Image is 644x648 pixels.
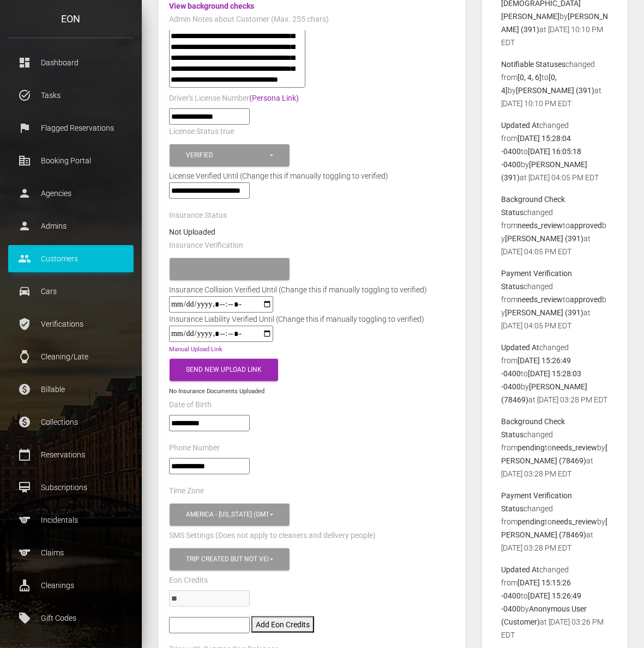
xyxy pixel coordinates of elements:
[501,134,571,156] b: [DATE] 15:28:04 -0400
[552,443,597,452] b: needs_review
[16,349,125,365] p: Cleaning/Late
[8,212,134,240] a: person Admins
[8,506,134,534] a: sports Incidentals
[501,60,565,69] b: Notifiable Statuses
[169,388,264,395] small: No Insurance Documents Uploaded
[8,114,134,142] a: flag Flagged Reservations
[169,346,222,353] a: Manual Upload Link
[249,94,299,102] a: (Persona Link)
[501,267,609,332] p: changed from to by at [DATE] 04:05 PM EDT
[8,408,134,436] a: paid Collections
[501,563,609,641] p: changed from to by at [DATE] 03:26 PM EDT
[501,58,609,110] p: changed from to by at [DATE] 10:10 PM EDT
[169,210,227,221] label: Insurance Status
[169,228,215,236] strong: Not Uploaded
[16,120,125,136] p: Flagged Reservations
[8,180,134,207] a: person Agencies
[169,486,204,497] label: Time Zone
[170,548,290,571] button: Trip created but not verified, Customer is verified and trip is set to go
[501,382,587,404] b: [PERSON_NAME] (78469)
[16,250,125,267] p: Customers
[517,73,541,82] b: [0, 4, 6]
[8,147,134,174] a: corporate_fare Booking Portal
[501,565,539,574] b: Updated At
[517,295,563,304] b: needs_review
[16,218,125,234] p: Admins
[16,577,125,594] p: Cleanings
[8,604,134,632] a: local_offer Gift Codes
[16,54,125,71] p: Dashboard
[161,283,435,296] div: Insurance Collision Verified Until (Change this if manually toggling to verified)
[186,555,268,564] div: Trip created but not verified , Customer is verified and trip is set to go
[501,604,587,626] b: Anonymous User (Customer)
[501,415,609,480] p: changed from to by at [DATE] 03:28 PM EDT
[169,400,212,411] label: Date of Birth
[186,151,268,160] div: Verified
[8,82,134,109] a: task_alt Tasks
[8,310,134,338] a: verified_user Verifications
[501,193,609,258] p: changed from to by at [DATE] 04:05 PM EDT
[501,356,571,378] b: [DATE] 15:26:49 -0400
[16,283,125,299] p: Cars
[169,93,299,104] label: Driver's License Number
[517,443,545,452] b: pending
[501,417,565,439] b: Background Check Status
[552,517,597,526] b: needs_review
[16,414,125,430] p: Collections
[169,126,234,137] label: License Status true
[501,491,572,513] b: Payment Verification Status
[16,316,125,332] p: Verifications
[517,517,545,526] b: pending
[501,195,565,217] b: Background Check Status
[505,234,583,243] b: [PERSON_NAME] (391)
[170,504,290,526] button: America - New York (GMT -05:00)
[186,265,268,274] div: Please select
[169,14,329,25] label: Admin Notes about Customer (Max. 255 chars)
[186,510,268,519] div: America - [US_STATE] (GMT -05:00)
[516,86,594,95] b: [PERSON_NAME] (391)
[501,343,539,352] b: Updated At
[501,147,581,169] b: [DATE] 16:05:18 -0400
[501,269,572,291] b: Payment Verification Status
[505,308,583,317] b: [PERSON_NAME] (391)
[170,144,290,167] button: Verified
[169,443,220,454] label: Phone Number
[8,343,134,370] a: watch Cleaning/Late
[8,441,134,468] a: calendar_today Reservations
[570,221,602,230] b: approved
[16,185,125,201] p: Agencies
[161,169,463,182] div: License Verified Until (Change this if manually toggling to verified)
[501,341,609,406] p: changed from to by at [DATE] 03:28 PM EDT
[501,369,581,391] b: [DATE] 15:28:03 -0400
[570,295,602,304] b: approved
[501,489,609,554] p: changed from to by at [DATE] 03:28 PM EDT
[8,376,134,403] a: paid Billable
[251,616,314,633] button: Add Eon Credits
[170,258,290,280] button: Please select
[8,474,134,501] a: card_membership Subscriptions
[8,49,134,76] a: dashboard Dashboard
[501,121,539,130] b: Updated At
[517,221,563,230] b: needs_review
[501,591,581,613] b: [DATE] 15:26:49 -0400
[169,530,376,541] label: SMS Settings (Does not apply to cleaners and delivery people)
[8,278,134,305] a: drive_eta Cars
[8,572,134,599] a: cleaning_services Cleanings
[161,313,432,326] div: Insurance Liability Verified Until (Change this if manually toggling to verified)
[16,381,125,398] p: Billable
[16,610,125,626] p: Gift Codes
[501,119,609,184] p: changed from to by at [DATE] 04:05 PM EDT
[16,87,125,103] p: Tasks
[501,578,571,600] b: [DATE] 15:15:26 -0400
[8,245,134,272] a: people Customers
[169,2,254,10] a: View background checks
[169,240,243,251] label: Insurance Verification
[16,479,125,496] p: Subscriptions
[501,160,587,182] b: [PERSON_NAME] (391)
[16,545,125,561] p: Claims
[16,447,125,463] p: Reservations
[170,359,278,381] button: Send New Upload Link
[8,539,134,566] a: sports Claims
[16,512,125,528] p: Incidentals
[16,152,125,169] p: Booking Portal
